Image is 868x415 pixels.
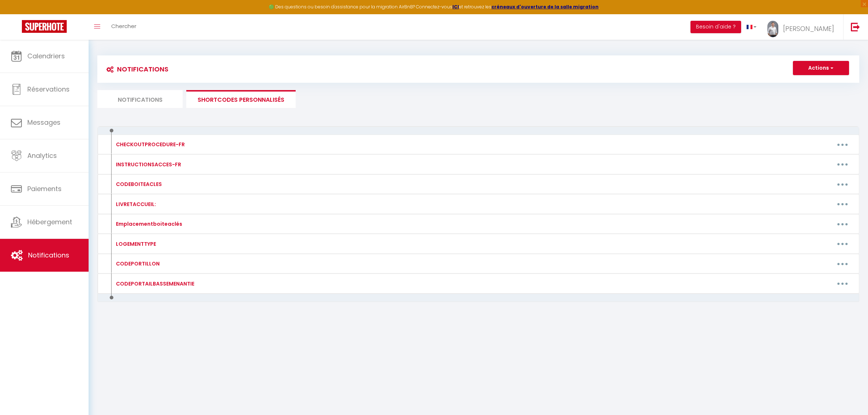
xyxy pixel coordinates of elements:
div: CHECKOUTPROCEDURE-FR [114,140,185,148]
button: Besoin d'aide ? [690,21,741,33]
span: [PERSON_NAME] [783,24,834,33]
span: Chercher [111,22,136,30]
img: Super Booking [22,20,67,33]
div: Emplacementboiteaclés [114,220,182,228]
a: ... [PERSON_NAME] [762,14,843,40]
img: logout [851,22,860,31]
span: Analytics [27,151,57,160]
div: LIVRETACCUEIL: [114,200,156,208]
span: Notifications [28,251,69,260]
li: Notifications [97,90,183,108]
div: CODEPORTAILBASSEMENANTIE [114,280,194,288]
div: LOGEMENTTYPE [114,240,156,248]
span: Paiements [27,184,62,193]
button: Actions [793,61,849,75]
div: INSTRUCTIONSACCES-FR [114,160,181,168]
span: Messages [27,118,61,127]
span: Réservations [27,85,70,94]
img: ... [767,21,778,37]
span: Hébergement [27,217,72,226]
a: ICI [452,4,459,10]
div: CODEBOITEACLES [114,180,162,188]
a: Chercher [106,14,142,40]
div: CODEPORTILLON [114,260,160,268]
a: créneaux d'ouverture de la salle migration [491,4,599,10]
h3: Notifications [103,61,168,77]
span: Calendriers [27,51,65,61]
li: SHORTCODES PERSONNALISÉS [186,90,296,108]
